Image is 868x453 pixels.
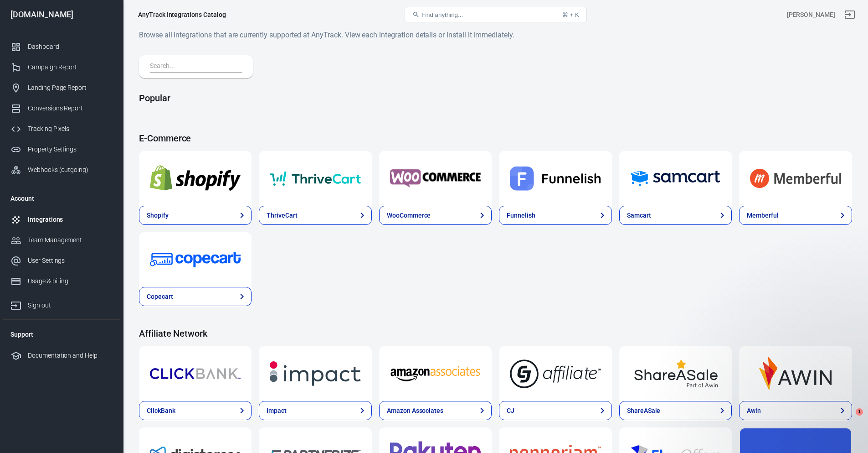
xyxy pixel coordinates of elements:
[507,211,535,220] div: Funnelish
[787,10,835,20] div: Account id: Kz40c9cP
[3,57,120,78] a: Campaign Report
[405,7,587,22] button: Find anything...⌘ + K
[150,61,238,73] input: Search...
[421,11,463,18] span: Find anything...
[139,29,852,41] h6: Browse all integrations that are currently supported at AnyTrack. View each integration details o...
[28,235,113,245] div: Team Management
[750,162,841,195] img: Memberful
[379,206,492,225] a: WooCommerce
[139,346,252,401] a: ClickBank
[139,287,252,306] a: Copecart
[3,119,120,139] a: Tracking Pixels
[837,408,859,430] iframe: Intercom live chat
[3,10,120,19] div: [DOMAIN_NAME]
[270,162,360,195] img: ThriveCart
[379,151,492,206] a: WooCommerce
[28,301,113,310] div: Sign out
[739,206,852,225] a: Memberful
[3,323,120,345] li: Support
[3,78,120,98] a: Landing Page Report
[499,206,611,225] a: Funnelish
[28,351,113,360] div: Documentation and Help
[267,406,287,416] div: Impact
[139,328,852,339] h4: Affiliate Network
[28,83,113,93] div: Landing Page Report
[139,151,252,206] a: Shopify
[390,357,481,390] img: Amazon Associates
[150,243,241,276] img: Copecart
[267,211,298,220] div: ThriveCart
[28,104,113,113] div: Conversions Report
[28,256,113,266] div: User Settings
[3,250,120,271] a: User Settings
[839,4,861,26] a: Sign out
[28,124,113,134] div: Tracking Pixels
[138,10,226,19] div: AnyTrack Integrations Catalog
[147,292,173,302] div: Copecart
[387,406,443,416] div: Amazon Associates
[147,211,169,220] div: Shopify
[259,206,371,225] a: ThriveCart
[139,93,852,104] h4: Popular
[619,401,732,420] a: ShareASale
[259,401,371,420] a: Impact
[270,357,360,390] img: Impact
[507,406,514,416] div: CJ
[28,165,113,175] div: Webhooks (outgoing)
[28,62,113,72] div: Campaign Report
[3,160,120,180] a: Webhooks (outgoing)
[630,162,721,195] img: Samcart
[150,162,241,195] img: Shopify
[28,215,113,224] div: Integrations
[3,230,120,250] a: Team Management
[3,187,120,209] li: Account
[739,151,852,206] a: Memberful
[747,211,779,220] div: Memberful
[627,211,651,220] div: Samcart
[259,151,371,206] a: ThriveCart
[147,406,175,416] div: ClickBank
[3,139,120,160] a: Property Settings
[3,292,120,316] a: Sign out
[562,11,579,18] div: ⌘ + K
[510,357,601,390] img: CJ
[139,232,252,287] a: Copecart
[28,42,113,52] div: Dashboard
[627,406,661,416] div: ShareASale
[379,401,492,420] a: Amazon Associates
[28,145,113,154] div: Property Settings
[619,206,732,225] a: Samcart
[3,98,120,119] a: Conversions Report
[390,162,481,195] img: WooCommerce
[150,357,241,390] img: ClickBank
[619,151,732,206] a: Samcart
[499,346,611,401] a: CJ
[28,276,113,286] div: Usage & billing
[259,346,371,401] a: Impact
[139,206,252,225] a: Shopify
[630,357,721,390] img: ShareASale
[510,162,601,195] img: Funnelish
[739,346,852,401] a: Awin
[3,36,120,57] a: Dashboard
[499,401,611,420] a: CJ
[856,408,863,416] span: 1
[619,346,732,401] a: ShareASale
[3,209,120,230] a: Integrations
[387,211,431,220] div: WooCommerce
[379,346,492,401] a: Amazon Associates
[499,151,611,206] a: Funnelish
[3,271,120,292] a: Usage & billing
[139,401,252,420] a: ClickBank
[139,133,852,144] h4: E-Commerce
